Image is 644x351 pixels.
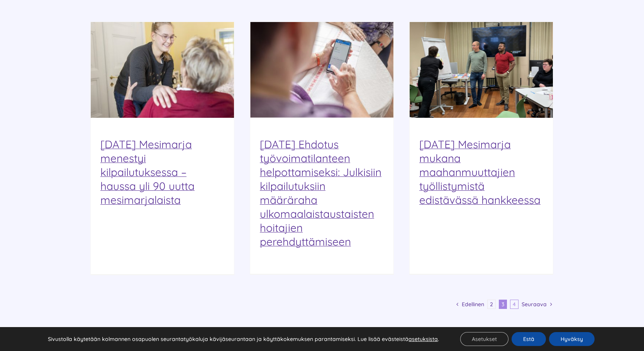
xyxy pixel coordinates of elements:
[499,300,507,309] span: 3
[408,336,438,343] button: asetuksista
[549,332,595,346] button: Hyväksy
[512,332,546,346] button: Estä
[510,300,519,309] a: 4
[419,137,541,207] a: [DATE] Mesimarja mukana maahanmuuttajien työllistymistä edistävässä hankkeessa
[522,298,547,310] a: Seuraava
[487,300,496,309] a: 2
[48,336,439,343] p: Sivustolla käytetään kolmannen osapuolen seurantatyökaluja kävijäseurantaan ja käyttäkokemuksen p...
[460,332,508,346] button: Asetukset
[462,298,484,310] a: Edellinen
[100,137,195,207] a: [DATE] Mesimarja menestyi kilpailutuksessa – haussa yli 90 uutta mesimarjalaista
[260,137,381,249] a: [DATE] Ehdotus työvoimatilanteen helpottamiseksi: Julkisiin kilpailutuksiin määräraha ulkomaalais...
